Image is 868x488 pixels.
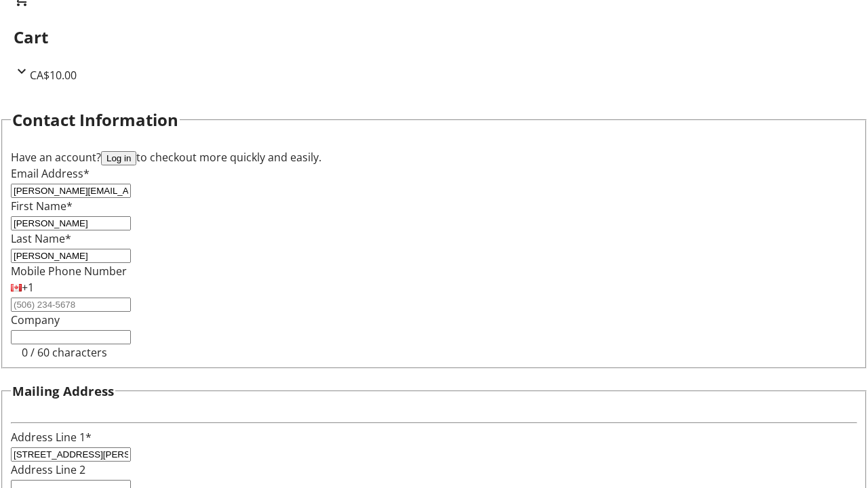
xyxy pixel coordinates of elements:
[22,345,107,360] tr-character-limit: 0 / 60 characters
[14,25,854,49] h2: Cart
[11,231,71,246] label: Last Name*
[11,462,85,477] label: Address Line 2
[11,430,92,445] label: Address Line 1*
[11,298,131,312] input: (506) 234-5678
[12,382,114,401] h3: Mailing Address
[11,264,127,279] label: Mobile Phone Number
[11,149,857,165] div: Have an account? to checkout more quickly and easily.
[101,151,136,165] button: Log in
[11,166,90,181] label: Email Address*
[11,447,131,462] input: Address
[11,312,60,327] label: Company
[11,199,73,213] label: First Name*
[12,108,178,132] h2: Contact Information
[30,68,77,83] span: CA$10.00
